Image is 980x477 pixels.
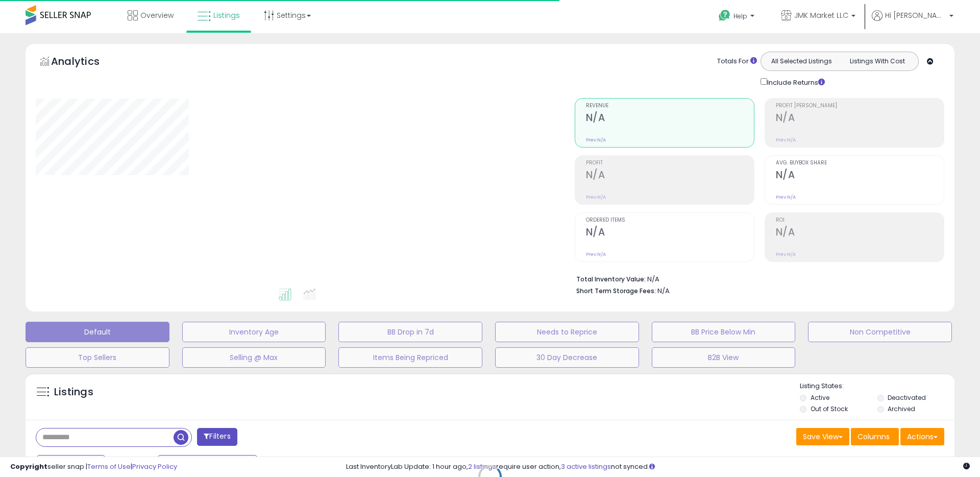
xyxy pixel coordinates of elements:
[808,322,952,342] button: Non Competitive
[717,57,757,66] div: Totals For
[10,462,177,472] div: seller snap | |
[776,226,944,240] h2: N/A
[652,347,796,368] button: B2B View
[872,10,953,33] a: Hi [PERSON_NAME]
[776,251,796,257] small: Prev: N/A
[586,160,754,166] span: Profit
[776,194,796,200] small: Prev: N/A
[753,76,837,88] div: Include Returns
[140,10,174,20] span: Overview
[338,347,482,368] button: Items Being Repriced
[182,347,326,368] button: Selling @ Max
[182,322,326,342] button: Inventory Age
[586,226,754,240] h2: N/A
[776,160,944,166] span: Avg. Buybox Share
[586,218,754,223] span: Ordered Items
[576,275,646,283] b: Total Inventory Value:
[26,347,169,368] button: Top Sellers
[776,169,944,183] h2: N/A
[885,10,946,20] span: Hi [PERSON_NAME]
[652,322,796,342] button: BB Price Below Min
[586,112,754,126] h2: N/A
[657,286,670,296] span: N/A
[495,347,639,368] button: 30 Day Decrease
[495,322,639,342] button: Needs to Reprice
[586,251,606,257] small: Prev: N/A
[776,103,944,109] span: Profit [PERSON_NAME]
[586,169,754,183] h2: N/A
[338,322,482,342] button: BB Drop in 7d
[776,218,944,223] span: ROI
[576,287,656,295] b: Short Term Storage Fees:
[794,10,848,20] span: JMK Market LLC
[710,2,765,33] a: Help
[733,12,747,20] span: Help
[586,137,606,143] small: Prev: N/A
[10,462,47,471] strong: Copyright
[776,137,796,143] small: Prev: N/A
[718,9,731,22] i: Get Help
[576,272,937,284] li: N/A
[776,112,944,126] h2: N/A
[586,103,754,109] span: Revenue
[26,322,169,342] button: Default
[764,55,840,68] button: All Selected Listings
[839,55,915,68] button: Listings With Cost
[586,194,606,200] small: Prev: N/A
[51,54,119,71] h5: Analytics
[213,10,240,20] span: Listings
